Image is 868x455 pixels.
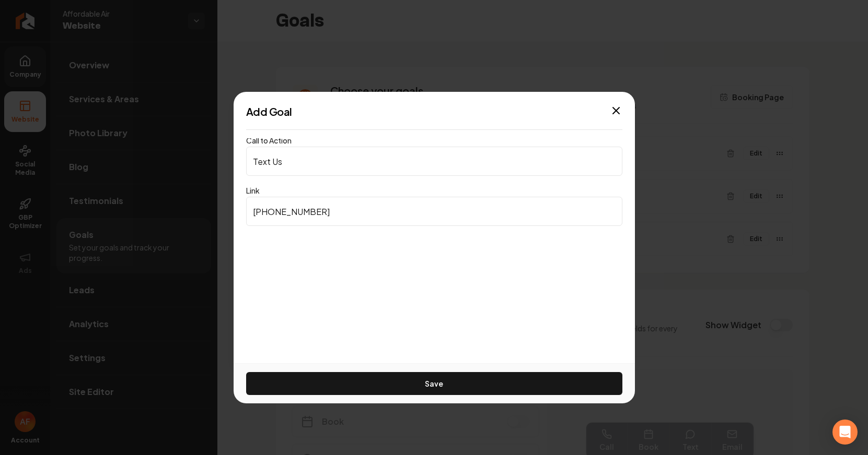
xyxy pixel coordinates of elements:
[246,186,260,195] label: Link
[246,372,622,395] button: Save
[246,104,292,119] h2: Add Goal
[246,136,292,145] label: Call to Action
[246,197,622,226] input: Link
[246,147,622,176] input: Call to Action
